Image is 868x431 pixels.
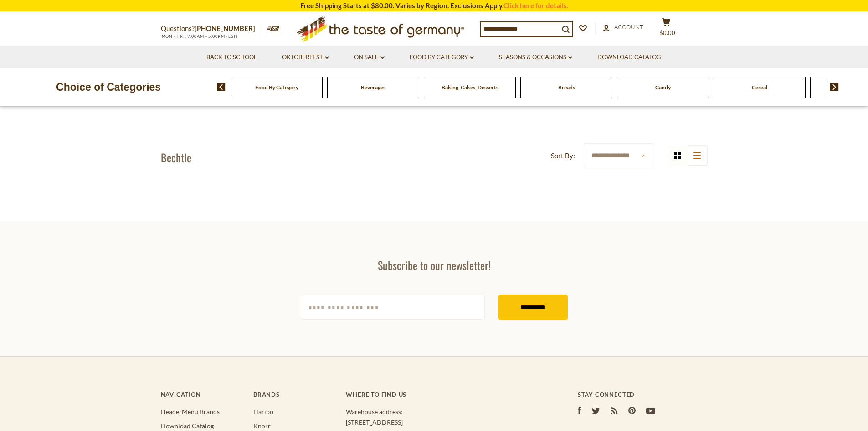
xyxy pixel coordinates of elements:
[354,52,385,62] a: On Sale
[361,84,385,91] a: Beverages
[410,52,474,62] a: Food By Category
[830,83,839,91] img: next arrow
[217,83,226,91] img: previous arrow
[206,52,257,62] a: Back to School
[195,24,255,32] a: [PHONE_NUMBER]
[558,84,575,91] a: Breads
[253,408,273,415] a: Haribo
[503,1,568,10] a: Click here for details.
[578,391,708,398] h4: Stay Connected
[659,29,675,36] span: $0.00
[603,22,643,32] a: Account
[653,18,680,41] button: $0.00
[253,422,271,430] a: Knorr
[161,391,244,398] h4: Navigation
[655,84,671,91] a: Candy
[499,52,572,62] a: Seasons & Occasions
[161,23,262,35] p: Questions?
[442,84,498,91] a: Baking, Cakes, Desserts
[255,84,298,91] a: Food By Category
[253,391,337,398] h4: Brands
[161,408,220,415] a: HeaderMenu Brands
[161,34,238,39] span: MON - FRI, 9:00AM - 5:00PM (EST)
[551,150,575,161] label: Sort By:
[597,52,661,62] a: Download Catalog
[752,84,767,91] a: Cereal
[161,151,191,164] h1: Bechtle
[282,52,329,62] a: Oktoberfest
[614,23,643,31] span: Account
[346,391,541,398] h4: Where to find us
[161,422,214,430] a: Download Catalog
[301,258,568,272] h3: Subscribe to our newsletter!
